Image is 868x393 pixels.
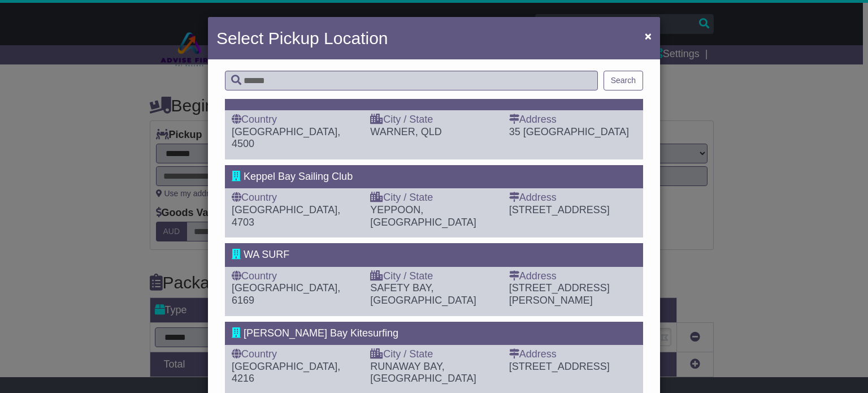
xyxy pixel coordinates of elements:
[232,348,359,361] div: Country
[370,270,497,283] div: City / State
[639,24,657,47] button: Close
[370,282,476,306] span: SAFETY BAY, [GEOGRAPHIC_DATA]
[232,361,340,385] span: [GEOGRAPHIC_DATA], 4216
[244,327,398,339] span: [PERSON_NAME] Bay Kitesurfing
[232,282,340,306] span: [GEOGRAPHIC_DATA], 6169
[370,348,497,361] div: City / State
[370,126,441,137] span: WARNER, QLD
[216,25,388,51] h4: Select Pickup Location
[232,270,359,283] div: Country
[232,192,359,204] div: Country
[370,114,497,126] div: City / State
[509,270,636,283] div: Address
[370,204,476,228] span: YEPPOON, [GEOGRAPHIC_DATA]
[244,249,289,260] span: WA SURF
[370,361,476,385] span: RUNAWAY BAY, [GEOGRAPHIC_DATA]
[509,114,636,126] div: Address
[244,171,353,182] span: Keppel Bay Sailing Club
[645,29,652,42] span: ×
[604,71,643,90] button: Search
[232,126,340,150] span: [GEOGRAPHIC_DATA], 4500
[509,204,610,215] span: [STREET_ADDRESS]
[509,192,636,204] div: Address
[509,348,636,361] div: Address
[509,282,610,306] span: [STREET_ADDRESS][PERSON_NAME]
[509,126,629,137] span: 35 [GEOGRAPHIC_DATA]
[232,204,340,228] span: [GEOGRAPHIC_DATA], 4703
[509,361,610,372] span: [STREET_ADDRESS]
[232,114,359,126] div: Country
[370,192,497,204] div: City / State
